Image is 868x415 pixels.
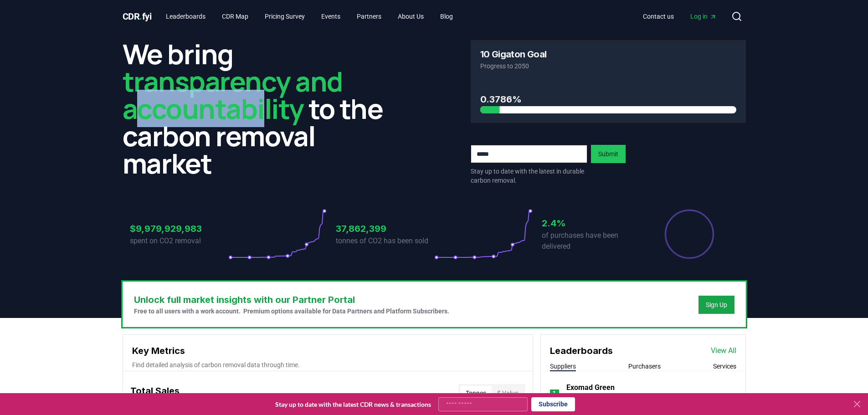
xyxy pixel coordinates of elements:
p: Find detailed analysis of carbon removal data through time. [132,360,524,369]
h3: 10 Gigaton Goal [480,50,547,59]
h3: Total Sales [130,384,180,402]
button: Submit [591,145,626,163]
button: $ Value [492,386,524,400]
span: . [139,11,142,22]
h3: Leaderboards [550,344,613,358]
a: Log in [683,8,724,25]
button: Purchasers [628,362,661,371]
a: Partners [349,8,389,25]
button: Suppliers [550,362,576,371]
a: About Us [390,8,431,25]
a: View All [711,345,736,356]
a: Blog [433,8,460,25]
h3: 37,862,399 [336,222,434,236]
a: Leaderboards [159,8,213,25]
a: Events [314,8,348,25]
a: Sign Up [706,300,727,309]
p: Progress to 2050 [480,61,736,71]
span: Log in [690,12,717,21]
span: CDR fyi [123,11,152,22]
p: Free to all users with a work account. Premium options available for Data Partners and Platform S... [134,307,449,316]
a: Pricing Survey [257,8,312,25]
nav: Main [159,8,460,25]
a: Exomad Green [566,382,615,393]
p: spent on CO2 removal [130,236,228,246]
h3: Unlock full market insights with our Partner Portal [134,293,449,307]
h3: $9,979,929,983 [130,222,228,236]
span: transparency and accountability [123,62,343,127]
button: Sign Up [699,296,734,314]
h3: Key Metrics [132,344,524,358]
p: 1 [552,389,556,400]
div: Percentage of sales delivered [664,209,715,260]
p: of purchases have been delivered [542,230,640,252]
h3: 0.3786% [480,92,736,106]
button: Tonnes [460,386,492,400]
a: CDR.fyi [123,10,152,23]
p: Stay up to date with the latest in durable carbon removal. [471,167,587,185]
p: tonnes of CO2 has been sold [336,236,434,246]
a: Contact us [636,8,681,25]
h3: 2.4% [542,216,640,230]
a: CDR Map [215,8,256,25]
nav: Main [636,8,724,25]
h2: We bring to the carbon removal market [123,40,398,177]
button: Services [713,362,736,371]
